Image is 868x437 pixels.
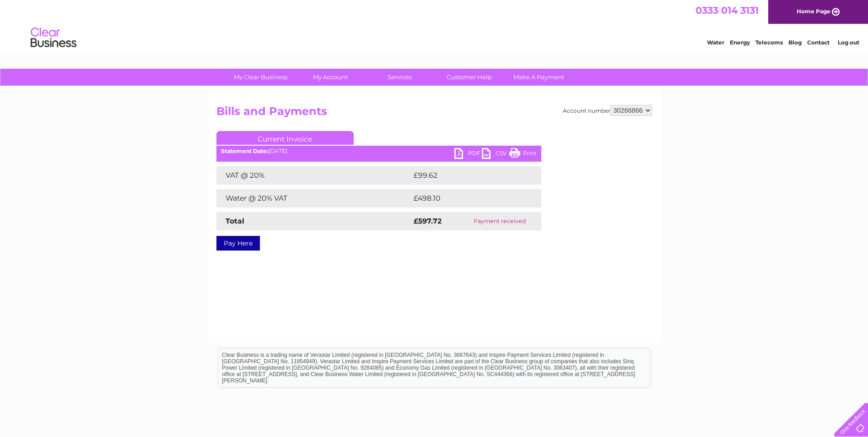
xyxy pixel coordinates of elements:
[216,148,541,154] div: [DATE]
[454,148,482,161] a: PDF
[362,69,437,86] a: Services
[216,236,260,251] a: Pay Here
[216,166,411,185] td: VAT @ 20%
[411,189,525,208] td: £498.10
[838,39,859,46] a: Log out
[458,212,541,230] td: Payment received
[501,69,577,86] a: Make A Payment
[707,39,724,46] a: Water
[563,105,652,116] div: Account number
[755,39,783,46] a: Telecoms
[221,147,268,154] b: Statement Date:
[695,5,759,16] a: 0333 014 3131
[730,39,750,46] a: Energy
[218,5,651,44] div: Clear Business is a trading name of Verastar Limited (registered in [GEOGRAPHIC_DATA] No. 3667643...
[226,217,244,225] strong: Total
[411,166,523,185] td: £99.62
[788,39,802,46] a: Blog
[509,148,537,161] a: Print
[30,24,77,52] img: logo.png
[216,189,411,208] td: Water @ 20% VAT
[292,69,368,86] a: My Account
[223,69,298,86] a: My Clear Business
[431,69,507,86] a: Customer Help
[216,105,652,122] h2: Bills and Payments
[482,148,509,161] a: CSV
[216,131,354,145] a: Current Invoice
[807,39,830,46] a: Contact
[414,217,442,225] strong: £597.72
